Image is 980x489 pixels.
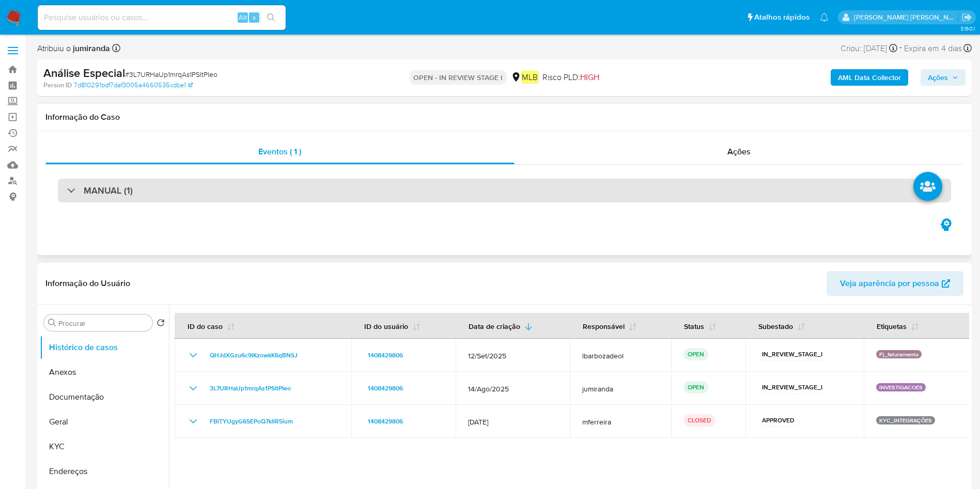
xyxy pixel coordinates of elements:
[239,12,247,22] span: Alt
[40,434,169,459] button: KYC
[727,146,751,157] span: Ações
[754,12,810,23] span: Atalhos rápidos
[841,41,897,55] div: Criou: [DATE]
[45,112,963,122] h1: Informação do Caso
[74,81,193,90] a: 7d810291bdf7daf3005a4660535cdbe1
[58,179,951,202] div: MANUAL (1)
[40,385,169,409] button: Documentação
[409,70,507,85] p: OPEN - IN REVIEW STAGE I
[921,69,966,86] button: Ações
[258,146,301,157] span: Eventos ( 1 )
[827,271,963,296] button: Veja aparência por pessoa
[43,81,72,90] b: Person ID
[542,72,599,83] span: Risco PLD:
[904,43,962,54] span: Expira em 4 dias
[899,41,902,55] span: -
[961,12,972,23] a: Sair
[928,69,948,86] span: Ações
[40,409,169,434] button: Geral
[45,278,130,289] h1: Informação do Usuário
[253,12,256,22] span: s
[260,10,282,25] button: search-icon
[84,185,133,196] h3: MANUAL (1)
[43,65,125,81] b: Análise Especial
[125,69,217,80] span: # 3L7URHaUp1mrqAs1PSItPIeo
[580,71,599,83] span: HIGH
[40,335,169,360] button: Histórico de casos
[840,271,939,296] span: Veja aparência por pessoa
[820,13,829,22] a: Notificações
[831,69,908,86] button: AML Data Collector
[157,319,165,330] button: Retornar ao pedido padrão
[48,319,56,327] button: Procurar
[521,71,538,83] em: MLB
[38,11,286,24] input: Pesquise usuários ou casos...
[40,459,169,484] button: Endereços
[40,360,169,385] button: Anexos
[71,42,110,54] b: jumiranda
[58,319,148,328] input: Procurar
[854,12,958,22] p: juliane.miranda@mercadolivre.com
[838,69,901,86] b: AML Data Collector
[37,43,110,54] span: Atribuiu o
